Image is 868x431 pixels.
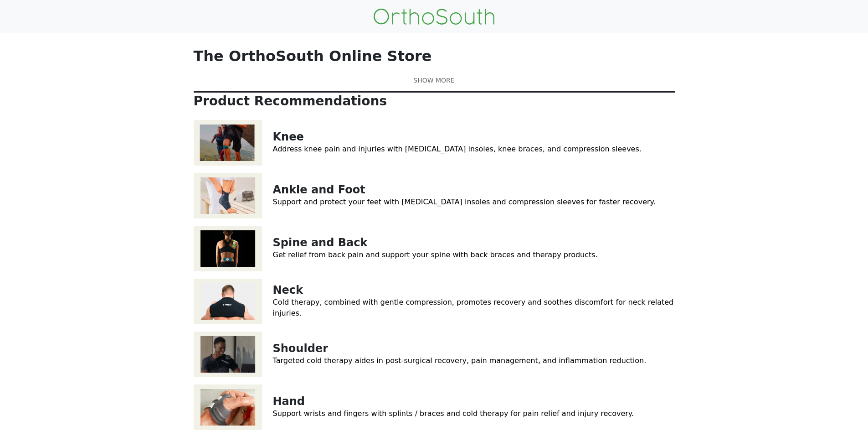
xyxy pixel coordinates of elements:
[273,183,365,196] a: Ankle and Foot
[194,332,262,377] img: Shoulder
[273,197,656,206] a: Support and protect your feet with [MEDICAL_DATA] insoles and compression sleeves for faster reco...
[194,173,262,218] img: Ankle and Foot
[273,250,598,259] a: Get relief from back pain and support your spine with back braces and therapy products.
[194,93,675,109] p: Product Recommendations
[273,395,305,408] a: Hand
[194,384,262,430] img: Hand
[194,47,675,65] p: The OrthoSouth Online Store
[374,9,494,25] img: OrthoSouth
[194,120,262,166] img: Knee
[273,236,368,249] a: Spine and Back
[273,284,303,296] a: Neck
[273,298,674,317] a: Cold therapy, combined with gentle compression, promotes recovery and soothes discomfort for neck...
[273,130,304,143] a: Knee
[273,145,642,153] a: Address knee pain and injuries with [MEDICAL_DATA] insoles, knee braces, and compression sleeves.
[273,356,647,365] a: Targeted cold therapy aides in post-surgical recovery, pain management, and inflammation reduction.
[194,226,262,271] img: Spine and Back
[273,409,634,418] a: Support wrists and fingers with splints / braces and cold therapy for pain relief and injury reco...
[273,342,328,355] a: Shoulder
[194,279,262,324] img: Neck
